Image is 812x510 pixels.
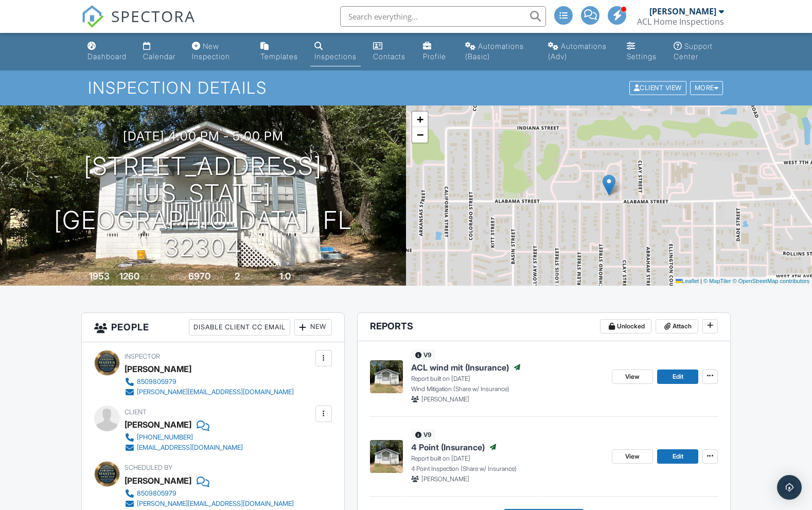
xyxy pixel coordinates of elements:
[603,174,615,196] img: Marker
[137,378,176,386] div: 8509805979
[125,417,191,432] div: [PERSON_NAME]
[125,488,294,499] a: 8509805979
[417,128,423,141] span: −
[340,6,546,27] input: Search everything...
[412,127,428,143] a: Zoom out
[373,52,405,61] div: Contacts
[82,313,344,342] h3: People
[137,444,243,452] div: [EMAIL_ADDRESS][DOMAIN_NAME]
[465,42,524,61] div: Automations (Basic)
[628,83,689,91] a: Client View
[637,16,724,27] div: ACL Home Inspections
[412,112,428,127] a: Zoom in
[125,408,147,416] span: Client
[165,273,187,281] span: Lot Size
[143,52,175,61] div: Calendar
[292,273,322,281] span: bathrooms
[188,37,248,66] a: New Inspection
[461,37,536,66] a: Automations (Basic)
[81,5,104,28] img: The Best Home Inspection Software - Spectora
[76,273,87,281] span: Built
[111,5,196,27] span: SPECTORA
[733,278,809,284] a: © OpenStreetMap contributors
[125,464,172,471] span: Scheduled By
[241,273,270,281] span: bedrooms
[423,52,446,61] div: Profile
[235,271,240,282] div: 2
[88,79,725,97] h1: Inspection Details
[703,278,731,284] a: © MapTiler
[189,319,290,336] div: Disable Client CC Email
[419,37,452,66] a: Company Profile
[627,52,657,61] div: Settings
[125,353,160,360] span: Inspector
[629,81,686,95] div: Client View
[16,153,390,261] h1: [STREET_ADDRESS][US_STATE] [GEOGRAPHIC_DATA], FL 32304
[188,271,210,282] div: 6970
[310,37,361,66] a: Inspections
[125,443,243,453] a: [EMAIL_ADDRESS][DOMAIN_NAME]
[294,319,332,336] div: New
[81,14,196,36] a: SPECTORA
[192,42,230,61] div: New Inspection
[137,489,176,498] div: 8509805979
[690,81,723,95] div: More
[777,475,802,500] div: Open Intercom Messenger
[314,52,357,61] div: Inspections
[137,433,193,442] div: [PHONE_NUMBER]
[141,273,155,281] span: sq. ft.
[125,432,243,443] a: [PHONE_NUMBER]
[123,129,284,143] h3: [DATE] 4:00 pm - 5:00 pm
[417,113,423,126] span: +
[137,388,294,396] div: [PERSON_NAME][EMAIL_ADDRESS][DOMAIN_NAME]
[256,37,302,66] a: Templates
[87,52,127,61] div: Dashboard
[125,499,294,509] a: [PERSON_NAME][EMAIL_ADDRESS][DOMAIN_NAME]
[544,37,614,66] a: Automations (Advanced)
[119,271,139,282] div: 1260
[669,37,729,66] a: Support Center
[125,387,294,397] a: [PERSON_NAME][EMAIL_ADDRESS][DOMAIN_NAME]
[125,473,191,488] div: [PERSON_NAME]
[279,271,291,282] div: 1.0
[260,52,298,61] div: Templates
[83,37,131,66] a: Dashboard
[676,278,699,284] a: Leaflet
[548,42,607,61] div: Automations (Adv)
[212,273,225,281] span: sq.ft.
[649,6,716,16] div: [PERSON_NAME]
[125,361,191,377] div: [PERSON_NAME]
[369,37,411,66] a: Contacts
[674,42,713,61] div: Support Center
[623,37,662,66] a: Settings
[700,278,702,284] span: |
[89,271,110,282] div: 1953
[137,500,294,508] div: [PERSON_NAME][EMAIL_ADDRESS][DOMAIN_NAME]
[139,37,180,66] a: Calendar
[125,377,294,387] a: 8509805979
